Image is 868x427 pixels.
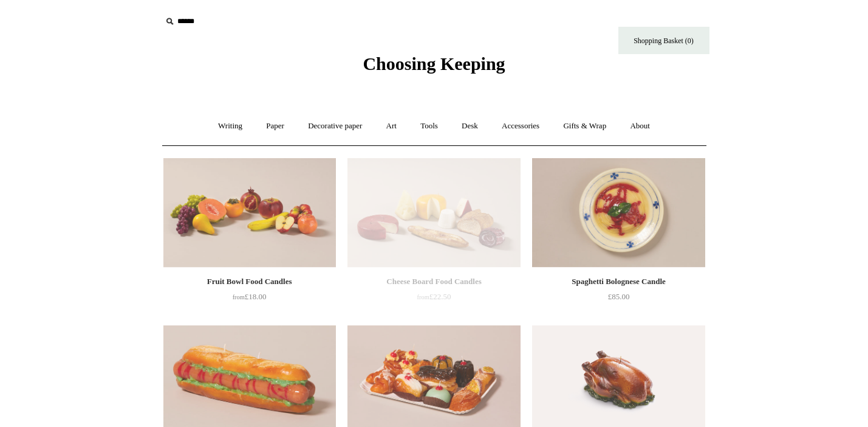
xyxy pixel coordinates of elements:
[552,110,617,142] a: Gifts & Wrap
[347,158,520,268] a: Cheese Board Food Candles Cheese Board Food Candles
[350,274,517,289] div: Cheese Board Food Candles
[417,294,429,300] span: from
[363,63,505,72] a: Choosing Keeping
[375,110,408,142] a: Art
[618,27,709,54] a: Shopping Basket (0)
[347,158,520,268] img: Cheese Board Food Candles
[532,158,705,268] a: Spaghetti Bolognese Candle Spaghetti Bolognese Candle
[608,292,630,301] span: £85.00
[163,158,336,268] img: Fruit Bowl Food Candles
[535,274,702,289] div: Spaghetti Bolognese Candle
[207,110,253,142] a: Writing
[491,110,550,142] a: Accessories
[363,54,505,74] span: Choosing Keeping
[233,294,245,300] span: from
[409,110,449,142] a: Tools
[532,158,705,268] img: Spaghetti Bolognese Candle
[532,274,705,324] a: Spaghetti Bolognese Candle £85.00
[163,274,336,324] a: Fruit Bowl Food Candles from£18.00
[451,110,489,142] a: Desk
[163,158,336,268] a: Fruit Bowl Food Candles Fruit Bowl Food Candles
[166,274,333,289] div: Fruit Bowl Food Candles
[347,274,520,324] a: Cheese Board Food Candles from£22.50
[233,292,267,301] span: £18.00
[417,292,451,301] span: £22.50
[619,110,661,142] a: About
[297,110,373,142] a: Decorative paper
[255,110,295,142] a: Paper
